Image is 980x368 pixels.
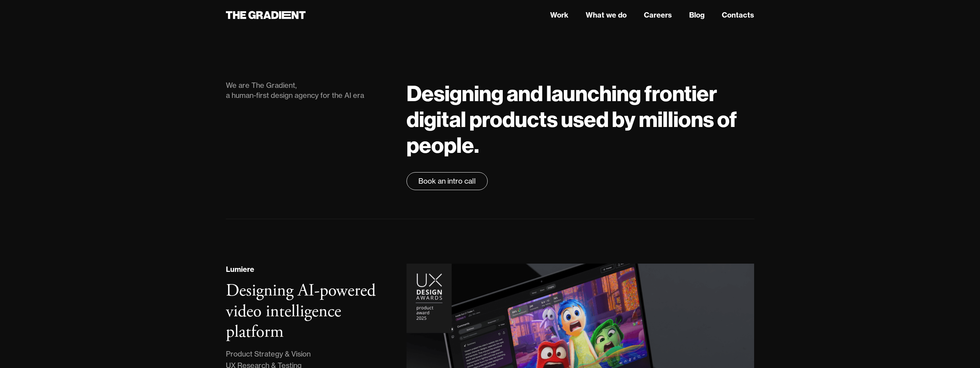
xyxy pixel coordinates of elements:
[226,280,376,343] h3: Designing AI-powered video intelligence platform
[226,80,393,100] div: We are The Gradient, a human-first design agency for the AI era
[644,10,672,20] a: Careers
[689,10,705,20] a: Blog
[226,264,254,275] div: Lumiere
[550,10,568,20] a: Work
[407,172,488,190] a: Book an intro call
[586,10,627,20] a: What we do
[722,10,754,20] a: Contacts
[407,80,754,158] h1: Designing and launching frontier digital products used by millions of people.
